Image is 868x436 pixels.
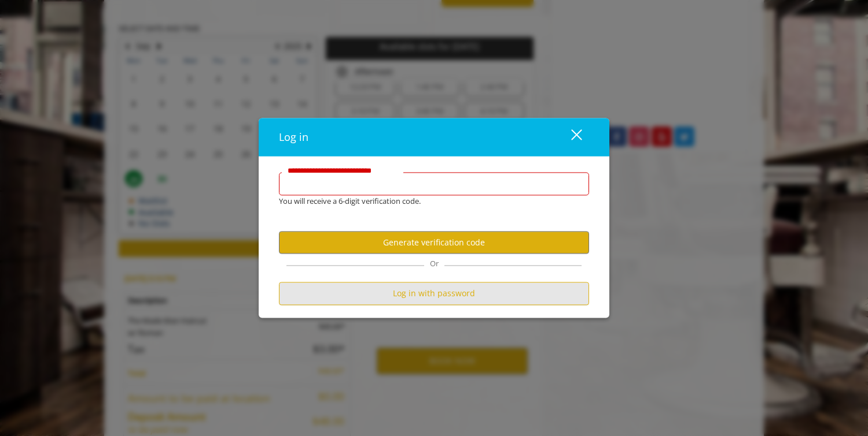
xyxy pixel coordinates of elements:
[558,128,581,146] div: close dialog
[279,130,308,144] span: Log in
[550,125,589,149] button: close dialog
[424,259,444,269] span: Or
[279,232,589,254] button: Generate verification code
[279,282,589,305] button: Log in with password
[270,195,580,207] div: You will receive a 6-digit verification code.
